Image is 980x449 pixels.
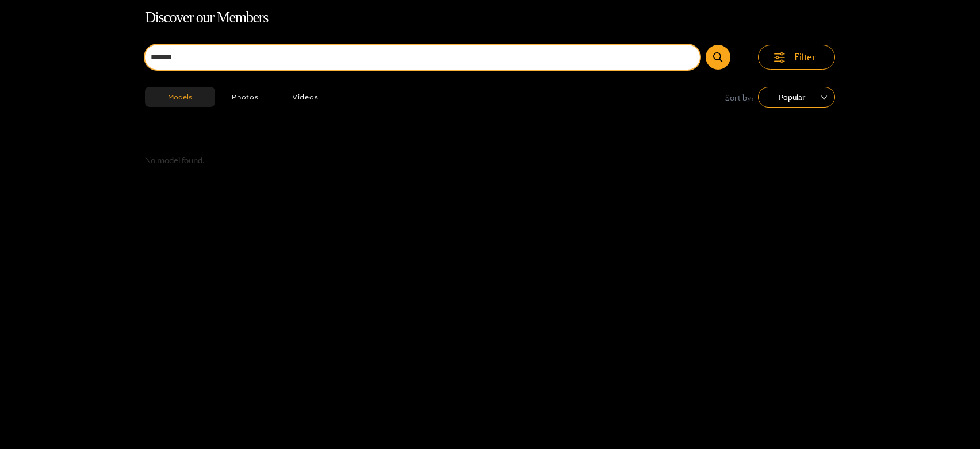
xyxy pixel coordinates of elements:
[758,87,835,108] div: sort
[275,87,335,107] button: Videos
[794,51,816,64] span: Filter
[725,91,753,104] span: Sort by:
[145,87,215,107] button: Models
[758,45,835,70] button: Filter
[767,89,826,106] span: Popular
[145,154,835,167] p: No model found.
[215,87,275,107] button: Photos
[145,6,835,30] h1: Discover our Members
[706,45,730,70] button: Submit Search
